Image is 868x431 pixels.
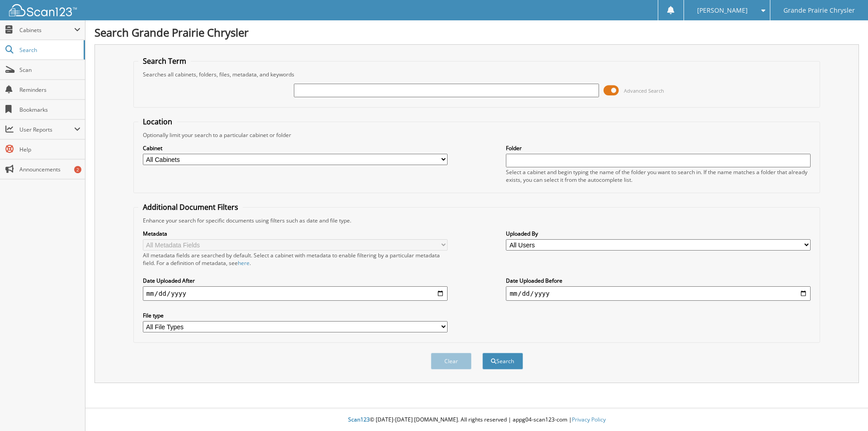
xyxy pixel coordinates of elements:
legend: Search Term [138,56,191,66]
a: Privacy Policy [572,416,606,423]
div: Enhance your search for specific documents using filters such as date and file type. [138,217,816,224]
label: Date Uploaded Before [506,277,811,284]
span: Reminders [19,86,80,94]
label: Uploaded By [506,230,811,237]
label: Cabinet [143,144,448,152]
span: [PERSON_NAME] [697,8,748,13]
label: Date Uploaded After [143,277,448,284]
legend: Location [138,117,177,127]
input: end [506,286,811,301]
div: Optionally limit your search to a particular cabinet or folder [138,131,816,139]
button: Search [482,353,523,369]
input: start [143,286,448,301]
h1: Search Grande Prairie Chrysler [94,25,859,40]
iframe: Chat Widget [823,388,868,431]
a: here [238,259,250,267]
span: Grande Prairie Chrysler [783,8,855,13]
div: All metadata fields are searched by default. Select a cabinet with metadata to enable filtering b... [143,251,448,267]
span: Cabinets [19,26,74,34]
label: Folder [506,144,811,152]
div: © [DATE]-[DATE] [DOMAIN_NAME]. All rights reserved | appg04-scan123-com | [85,409,868,431]
span: User Reports [19,126,74,133]
img: scan123-logo-white.svg [9,4,77,16]
label: Metadata [143,230,448,237]
span: Help [19,146,80,153]
span: Announcements [19,166,80,173]
span: Bookmarks [19,106,80,114]
button: Clear [431,353,472,369]
span: Search [19,46,79,54]
span: Scan123 [348,416,370,423]
label: File type [143,312,448,319]
div: Searches all cabinets, folders, files, metadata, and keywords [138,71,816,78]
div: Select a cabinet and begin typing the name of the folder you want to search in. If the name match... [506,168,811,184]
legend: Additional Document Filters [138,202,243,212]
span: Scan [19,66,80,74]
div: 2 [74,166,81,173]
span: Advanced Search [624,87,664,94]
